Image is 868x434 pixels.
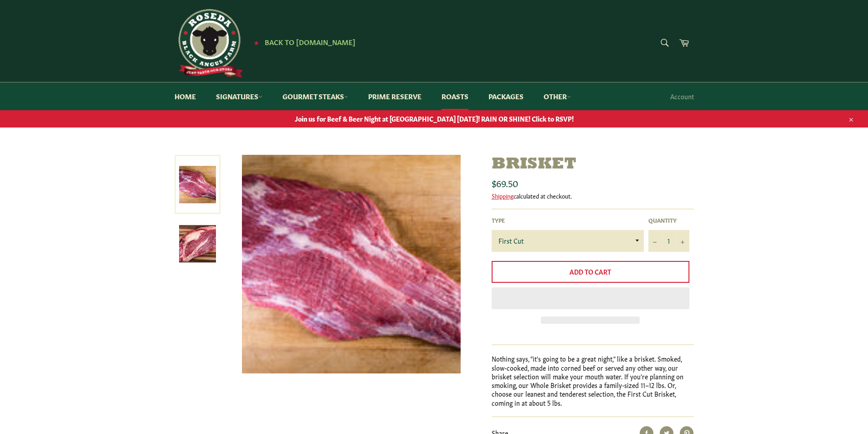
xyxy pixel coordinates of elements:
p: Nothing says, "it's going to be a great night," like a brisket. Smoked, slow-cooked, made into co... [492,354,694,407]
h1: Brisket [492,155,694,174]
span: Add to Cart [570,267,611,276]
span: ★ [254,39,259,46]
a: Packages [479,82,533,110]
a: ★ Back to [DOMAIN_NAME] [249,39,355,46]
a: Roasts [432,82,478,110]
img: Brisket [242,155,461,373]
button: Add to Cart [492,261,689,283]
a: Shipping [492,191,514,200]
span: Back to [DOMAIN_NAME] [265,37,355,46]
span: $69.50 [492,176,518,189]
button: Increase item quantity by one [676,230,689,252]
a: Gourmet Steaks [273,82,357,110]
div: calculated at checkout. [492,192,694,200]
a: Account [666,83,699,110]
a: Signatures [207,82,272,110]
label: Quantity [648,216,689,224]
a: Other [534,82,580,110]
button: Reduce item quantity by one [648,230,662,252]
a: Prime Reserve [359,82,431,110]
img: Brisket [179,225,216,262]
label: Type [492,216,644,224]
img: Roseda Beef [175,9,243,77]
a: Home [165,82,205,110]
